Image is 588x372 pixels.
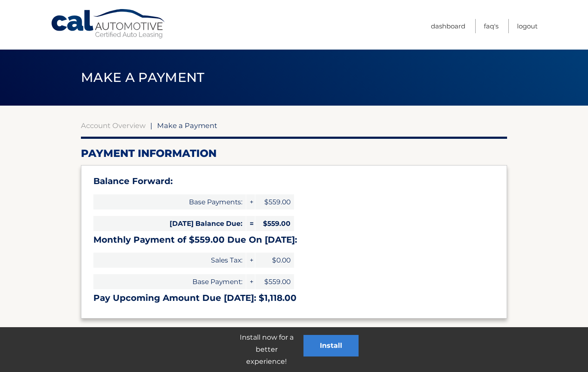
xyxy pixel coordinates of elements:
[157,121,217,130] span: Make a Payment
[93,253,246,268] span: Sales Tax:
[303,335,359,356] button: Install
[246,194,255,209] span: +
[93,274,246,289] span: Base Payment:
[93,216,246,231] span: [DATE] Balance Due:
[150,121,152,130] span: |
[246,216,255,231] span: =
[93,176,495,187] h3: Balance Forward:
[93,194,246,209] span: Base Payments:
[93,293,495,303] h3: Pay Upcoming Amount Due [DATE]: $1,118.00
[255,253,294,268] span: $0.00
[81,121,145,130] a: Account Overview
[255,194,294,209] span: $559.00
[255,216,294,231] span: $559.00
[81,147,507,160] h2: Payment Information
[50,9,167,39] a: Cal Automotive
[431,19,465,33] a: Dashboard
[246,253,255,268] span: +
[93,234,495,245] h3: Monthly Payment of $559.00 Due On [DATE]:
[517,19,538,33] a: Logout
[229,331,303,368] p: Install now for a better experience!
[81,69,204,85] span: Make a Payment
[484,19,498,33] a: FAQ's
[246,274,255,289] span: +
[255,274,294,289] span: $559.00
